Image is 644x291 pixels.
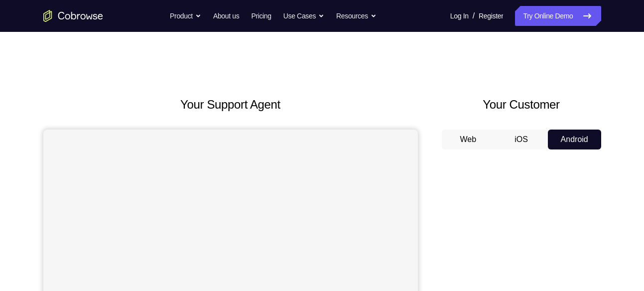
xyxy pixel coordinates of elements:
h2: Your Customer [442,96,601,114]
button: Resources [336,6,377,26]
button: iOS [495,130,548,149]
a: Register [479,6,503,26]
a: Try Online Demo [515,6,601,26]
button: Android [548,130,601,149]
a: Log In [450,6,469,26]
button: Product [170,6,201,26]
button: Use Cases [283,6,324,26]
a: Go to the home page [43,10,103,22]
a: Pricing [251,6,271,26]
h2: Your Support Agent [43,96,418,114]
span: / [473,10,475,22]
a: About us [213,6,239,26]
button: Web [442,130,495,149]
